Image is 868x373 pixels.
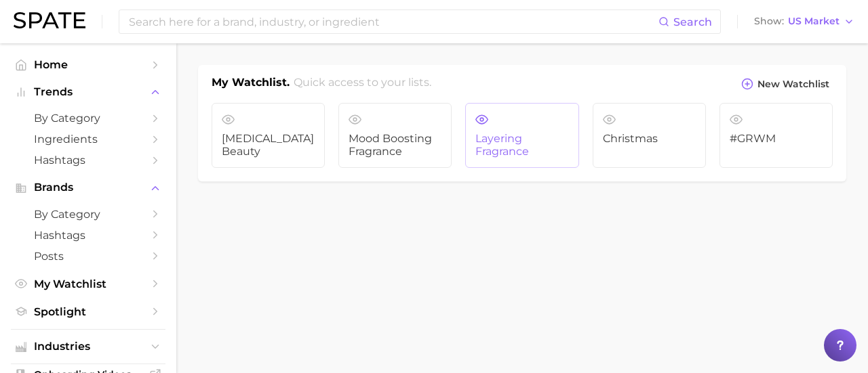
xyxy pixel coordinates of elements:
[11,129,165,150] a: Ingredients
[11,82,165,102] button: Trends
[34,278,142,290] span: My Watchlist
[754,18,784,25] span: Show
[11,150,165,171] a: Hashtags
[11,225,165,246] a: Hashtags
[349,133,441,158] span: Mood Boosting Fragrance
[11,246,165,267] a: Posts
[673,16,712,28] span: Search
[34,250,142,263] span: Posts
[738,74,833,93] button: New Watchlist
[730,133,823,145] span: #GRWM
[465,103,578,168] a: Layering Fragrance
[11,336,165,357] button: Industries
[34,112,142,125] span: by Category
[34,86,142,98] span: Trends
[34,181,142,194] span: Brands
[34,133,142,146] span: Ingredients
[34,341,142,353] span: Industries
[751,13,858,30] button: ShowUS Market
[34,229,142,242] span: Hashtags
[222,133,315,158] span: [MEDICAL_DATA] Beauty
[127,10,658,33] input: Search here for a brand, industry, or ingredient
[11,301,165,322] a: Spotlight
[212,103,325,168] a: [MEDICAL_DATA] Beauty
[603,133,696,145] span: Christmas
[757,79,829,90] span: New Watchlist
[34,305,142,318] span: Spotlight
[34,58,142,71] span: Home
[294,74,431,95] h2: Quick access to your lists.
[11,204,165,225] a: by Category
[11,54,165,75] a: Home
[475,133,568,158] span: Layering Fragrance
[719,103,833,168] a: #GRWM
[212,74,290,95] h1: My Watchlist.
[338,103,452,168] a: Mood Boosting Fragrance
[11,177,165,198] button: Brands
[34,208,142,221] span: by Category
[593,103,706,168] a: Christmas
[34,154,142,167] span: Hashtags
[788,18,840,25] span: US Market
[11,273,165,294] a: My Watchlist
[11,108,165,129] a: by Category
[14,12,85,28] img: SPATE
